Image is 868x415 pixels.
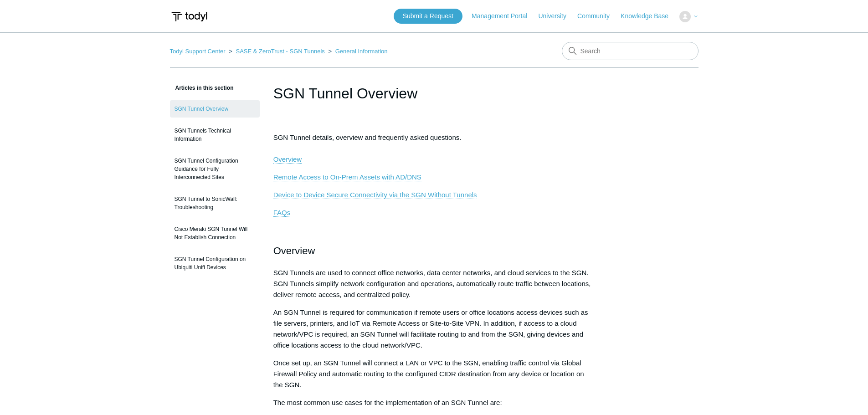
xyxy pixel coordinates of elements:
a: SGN Tunnel Configuration on Ubiquiti Unifi Devices [170,251,260,276]
a: FAQs [273,209,291,217]
li: General Information [326,48,387,55]
a: Remote Access to On-Prem Assets with AD/DNS [273,173,421,181]
a: Knowledge Base [621,11,678,21]
span: The most common use cases for the implementation of an SGN Tunnel are: [273,399,502,406]
span: Overview [273,245,315,256]
a: SGN Tunnels Technical Information [170,122,260,148]
a: SGN Tunnel to SonicWall: Troubleshooting [170,190,260,216]
input: Search [562,42,699,60]
li: SASE & ZeroTrust - SGN Tunnels [227,48,326,55]
a: SASE & ZeroTrust - SGN Tunnels [236,48,324,55]
span: Once set up, an SGN Tunnel will connect a LAN or VPC to the SGN, enabling traffic control via Glo... [273,359,584,389]
a: Submit a Request [394,9,462,24]
a: General Information [335,48,388,55]
img: Todyl Support Center Help Center home page [170,8,209,25]
span: Articles in this section [170,85,234,91]
a: Todyl Support Center [170,48,226,55]
a: University [538,11,575,21]
a: SGN Tunnel Overview [170,100,260,118]
a: Cisco Meraki SGN Tunnel Will Not Establish Connection [170,220,260,246]
a: SGN Tunnel Configuration Guidance for Fully Interconnected Sites [170,152,260,186]
h1: SGN Tunnel Overview [273,82,595,104]
a: Device to Device Secure Connectivity via the SGN Without Tunnels [273,191,477,199]
span: SGN Tunnels are used to connect office networks, data center networks, and cloud services to the ... [273,269,591,298]
a: Community [577,11,619,21]
span: An SGN Tunnel is required for communication if remote users or office locations access devices su... [273,308,588,349]
a: Overview [273,155,302,164]
a: Management Portal [472,11,536,21]
span: SGN Tunnel details, overview and frequently asked questions. [273,133,462,164]
li: Todyl Support Center [170,48,227,55]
